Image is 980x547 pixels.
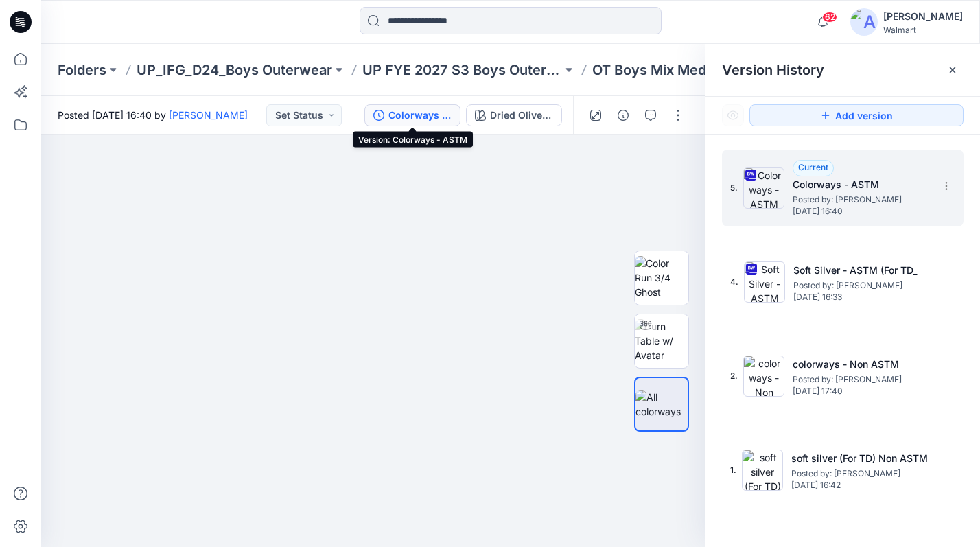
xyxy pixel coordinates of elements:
button: Colorways - ASTM [364,104,460,126]
span: [DATE] 17:40 [793,386,930,396]
h5: Soft Silver - ASTM (For TD_ [793,262,931,279]
span: Current [798,162,828,172]
span: 1. [730,464,736,476]
button: Add version [749,104,964,126]
p: OT Boys Mix Media Fleece Jkt (ASTM) [592,60,792,80]
span: 2. [730,370,738,382]
img: Colorways - ASTM [743,167,784,209]
button: Show Hidden Versions [722,104,744,126]
img: soft silver (For TD) Non ASTM [742,450,783,491]
img: Turn Table w/ Avatar [635,319,688,362]
img: Color Run 3/4 Ghost [635,256,688,299]
img: colorways - Non ASTM [743,356,784,397]
span: 4. [730,276,738,288]
a: [PERSON_NAME] [169,109,248,121]
h5: Colorways - ASTM [793,176,930,193]
span: Posted by: Yunjin Chae [793,193,930,207]
div: Walmart [883,25,963,35]
button: Close [947,65,958,75]
img: Soft Silver - ASTM (For TD_ [744,261,785,303]
a: UP_IFG_D24_Boys Outerwear [137,60,332,80]
div: Dried Olive/ Blackened Evergreen [490,108,553,123]
button: Dried Olive/ Blackened Evergreen [466,104,562,126]
a: UP FYE 2027 S3 Boys Outerwear [362,60,562,80]
span: Version History [722,62,824,78]
h5: colorways - Non ASTM [793,356,930,373]
span: 5. [730,182,738,194]
span: [DATE] 16:42 [791,480,929,490]
div: Colorways - ASTM [388,108,452,123]
button: Details [612,104,634,126]
span: 62 [822,12,837,23]
a: Folders [58,60,106,80]
span: Posted [DATE] 16:40 by [58,108,248,122]
div: [PERSON_NAME] [883,8,963,25]
span: [DATE] 16:40 [793,207,930,216]
img: avatar [850,8,878,36]
span: [DATE] 16:33 [793,292,931,302]
span: Posted by: Yunjin Chae [793,279,931,292]
img: All colorways [635,390,688,419]
span: Posted by: Kei Yip [793,373,930,386]
span: Posted by: Kei Yip [791,467,929,480]
h5: soft silver (For TD) Non ASTM [791,450,929,467]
